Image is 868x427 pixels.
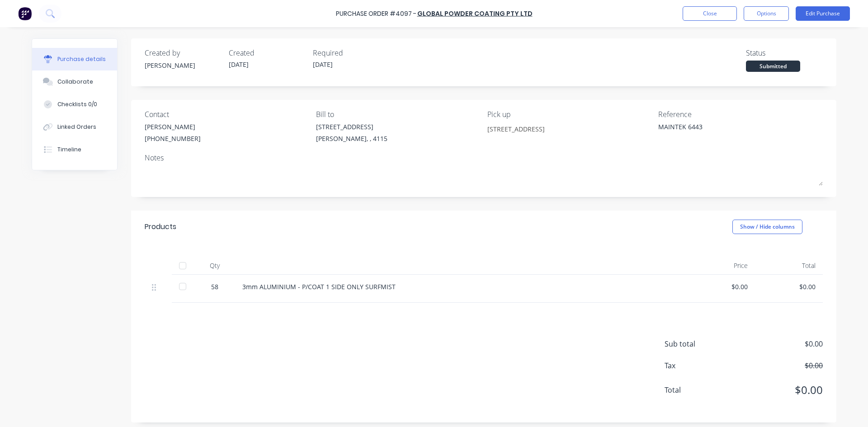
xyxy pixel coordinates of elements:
button: Show / Hide columns [732,220,802,234]
div: Bill to [316,109,481,120]
span: Total [665,385,732,395]
button: Close [683,6,737,21]
button: Options [744,6,789,21]
div: [PERSON_NAME], , 4115 [316,134,387,143]
span: Tax [665,360,732,371]
a: Global Powder Coating Pty Ltd [417,9,533,18]
span: $0.00 [732,338,823,349]
div: Contact [145,109,309,120]
div: Notes [145,152,823,163]
div: Timeline [57,145,81,154]
div: Linked Orders [57,123,96,131]
button: Timeline [32,138,117,161]
div: $0.00 [762,282,816,291]
div: Checklists 0/0 [57,100,97,108]
div: Purchase Order #4097 - [336,9,416,19]
span: $0.00 [732,360,823,371]
div: Pick up [487,109,652,120]
button: Checklists 0/0 [32,93,117,116]
button: Collaborate [32,70,117,93]
div: Collaborate [57,78,93,86]
button: Purchase details [32,48,117,70]
span: $0.00 [732,382,823,398]
div: Created by [145,47,222,58]
button: Linked Orders [32,116,117,138]
textarea: MAINTEK 6443 [658,122,771,142]
div: Submitted [746,61,800,72]
div: Status [746,47,823,58]
div: Price [687,257,755,275]
img: Factory [18,7,32,20]
div: [PERSON_NAME] [145,61,222,70]
div: Qty [194,257,235,275]
div: Required [313,47,390,58]
span: Sub total [665,338,732,349]
div: Total [755,257,823,275]
div: Purchase details [57,55,106,63]
div: $0.00 [694,282,748,291]
input: Enter notes... [487,122,570,136]
div: [STREET_ADDRESS] [316,122,387,131]
div: 3mm ALUMINIUM - P/COAT 1 SIDE ONLY SURFMIST [242,282,680,291]
div: Reference [658,109,823,120]
div: 58 [202,282,228,291]
div: Products [145,221,176,232]
div: [PERSON_NAME] [145,122,201,131]
button: Edit Purchase [796,6,850,21]
div: [PHONE_NUMBER] [145,134,201,143]
div: Created [229,47,306,58]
